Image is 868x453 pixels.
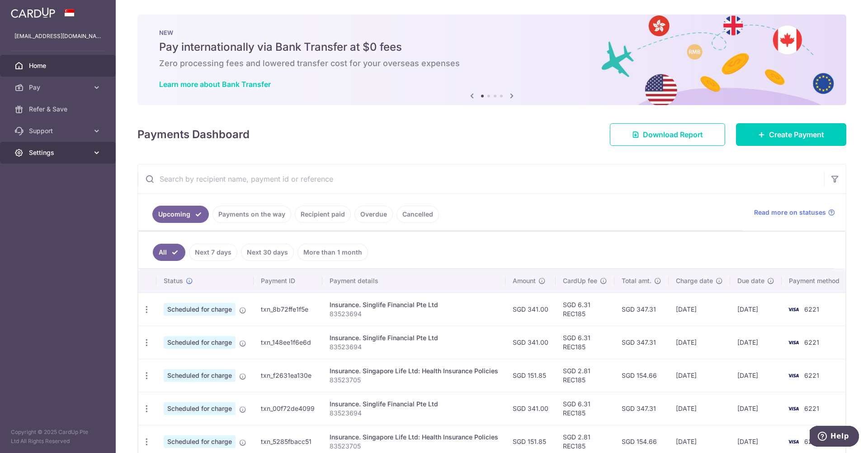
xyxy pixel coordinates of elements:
[254,392,322,425] td: txn_00f72de4099
[21,6,39,14] span: Help
[556,359,614,392] td: SGD 2.81 REC185
[556,293,614,326] td: SGD 6.31 REC185
[396,206,439,223] a: Cancelled
[513,276,536,285] span: Amount
[804,438,819,445] span: 6221
[152,206,209,223] a: Upcoming
[730,359,782,392] td: [DATE]
[330,376,498,385] p: 83523705
[556,326,614,359] td: SGD 6.31 REC185
[29,148,89,157] span: Settings
[330,300,498,309] div: Insurance. Singlife Financial Pte Ltd
[254,326,322,359] td: txn_148ee1f6e6d
[159,29,825,36] p: NEW
[189,244,237,261] a: Next 7 days
[164,402,236,415] span: Scheduled for charge
[295,206,351,223] a: Recipient paid
[164,369,236,382] span: Scheduled for charge
[159,80,271,89] a: Learn more about Bank Transfer
[754,208,826,217] span: Read more on statuses
[669,392,730,425] td: [DATE]
[354,206,393,223] a: Overdue
[330,366,498,376] div: Insurance. Singapore Life Ltd: Health Insurance Policies
[622,276,651,285] span: Total amt.
[669,293,730,326] td: [DATE]
[614,293,669,326] td: SGD 347.31
[29,61,89,70] span: Home
[254,359,322,392] td: txn_f2631ea130e
[11,7,55,18] img: CardUp
[810,426,859,448] iframe: Opens a widget where you can find more information
[29,105,89,114] span: Refer & Save
[804,305,819,313] span: 6221
[737,276,764,285] span: Due date
[164,435,236,448] span: Scheduled for charge
[29,83,89,92] span: Pay
[782,269,850,293] th: Payment method
[159,40,825,54] h5: Pay internationally via Bank Transfer at $0 fees
[614,392,669,425] td: SGD 347.31
[297,244,368,261] a: More than 1 month
[14,32,101,41] p: [EMAIL_ADDRESS][DOMAIN_NAME]
[563,276,597,285] span: CardUp fee
[212,206,291,223] a: Payments on the way
[164,303,236,316] span: Scheduled for charge
[137,126,250,143] h4: Payments Dashboard
[669,326,730,359] td: [DATE]
[784,337,802,348] img: Bank Card
[730,392,782,425] td: [DATE]
[804,371,819,379] span: 6221
[804,405,819,412] span: 6221
[804,338,819,346] span: 6221
[330,400,498,409] div: Insurance. Singlife Financial Pte Ltd
[784,370,802,381] img: Bank Card
[614,359,669,392] td: SGD 154.66
[138,164,824,193] input: Search by recipient name, payment id or reference
[241,244,294,261] a: Next 30 days
[254,269,322,293] th: Payment ID
[330,409,498,418] p: 83523694
[784,436,802,447] img: Bank Card
[736,123,846,146] a: Create Payment
[137,14,846,105] img: Bank transfer banner
[330,442,498,451] p: 83523705
[643,129,703,140] span: Download Report
[730,293,782,326] td: [DATE]
[556,392,614,425] td: SGD 6.31 REC185
[254,293,322,326] td: txn_8b72ffe1f5e
[330,309,498,318] p: 83523694
[330,333,498,342] div: Insurance. Singlife Financial Pte Ltd
[153,244,185,261] a: All
[769,129,824,140] span: Create Payment
[784,403,802,414] img: Bank Card
[754,208,835,217] a: Read more on statuses
[330,433,498,442] div: Insurance. Singapore Life Ltd: Health Insurance Policies
[610,123,725,146] a: Download Report
[669,359,730,392] td: [DATE]
[322,269,505,293] th: Payment details
[159,58,825,69] h6: Zero processing fees and lowered transfer cost for your overseas expenses
[676,276,713,285] span: Charge date
[730,326,782,359] td: [DATE]
[784,304,802,315] img: Bank Card
[164,276,183,285] span: Status
[614,326,669,359] td: SGD 347.31
[505,326,556,359] td: SGD 341.00
[164,336,236,349] span: Scheduled for charge
[505,293,556,326] td: SGD 341.00
[29,126,89,135] span: Support
[505,359,556,392] td: SGD 151.85
[330,342,498,352] p: 83523694
[505,392,556,425] td: SGD 341.00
